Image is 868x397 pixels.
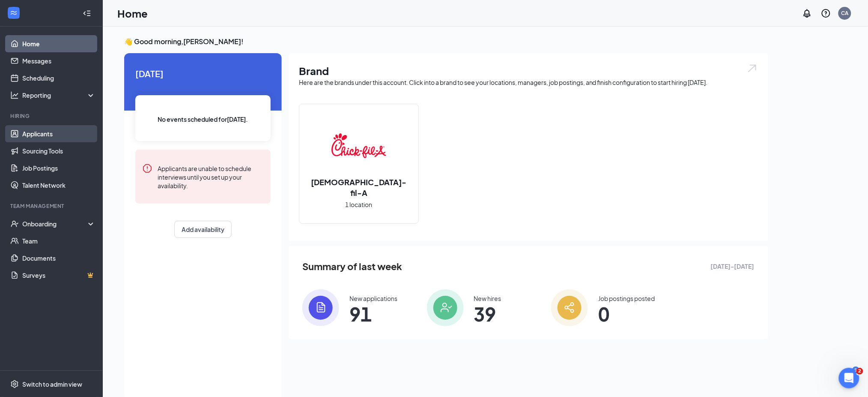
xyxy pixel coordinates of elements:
[747,63,758,73] img: open.6027fd2a22e1237b5b06.svg
[802,8,812,18] svg: Notifications
[22,35,95,52] a: Home
[299,177,418,198] h2: [DEMOGRAPHIC_DATA]-fil-A
[174,221,232,238] button: Add availability
[598,306,655,322] span: 0
[22,177,95,194] a: Talent Network
[22,52,95,69] a: Messages
[841,9,849,17] div: CA
[22,159,95,177] a: Job Postings
[598,294,655,303] div: Job postings posted
[711,262,755,271] span: [DATE] - [DATE]
[299,63,758,78] h1: Brand
[839,368,859,388] iframe: Intercom live chat
[302,259,402,274] span: Summary of last week
[856,368,863,375] span: 2
[10,380,19,388] svg: Settings
[22,91,96,99] div: Reporting
[331,118,386,173] img: Chick-fil-A
[10,202,94,210] div: Team Management
[22,125,95,142] a: Applicants
[135,67,271,80] span: [DATE]
[22,250,95,267] a: Documents
[22,232,95,250] a: Team
[853,367,859,374] div: 5
[10,220,19,228] svg: UserCheck
[158,114,248,124] span: No events scheduled for [DATE] .
[22,69,95,87] a: Scheduling
[124,37,768,46] h3: 👋 Good morning, [PERSON_NAME] !
[142,163,152,174] svg: Error
[10,112,94,120] div: Hiring
[349,294,397,303] div: New applications
[427,289,464,326] img: icon
[299,78,758,87] div: Here are the brands under this account. Click into a brand to see your locations, managers, job p...
[22,380,82,388] div: Switch to admin view
[474,294,501,303] div: New hires
[9,9,18,17] svg: WorkstreamLogo
[10,91,19,99] svg: Analysis
[22,267,95,284] a: SurveysCrown
[349,306,397,322] span: 91
[83,9,91,18] svg: Collapse
[117,6,148,21] h1: Home
[22,142,95,159] a: Sourcing Tools
[22,220,88,228] div: Onboarding
[346,200,373,209] span: 1 location
[302,289,339,326] img: icon
[158,163,264,190] div: Applicants are unable to schedule interviews until you set up your availability.
[551,289,588,326] img: icon
[821,8,831,18] svg: QuestionInfo
[474,306,501,322] span: 39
